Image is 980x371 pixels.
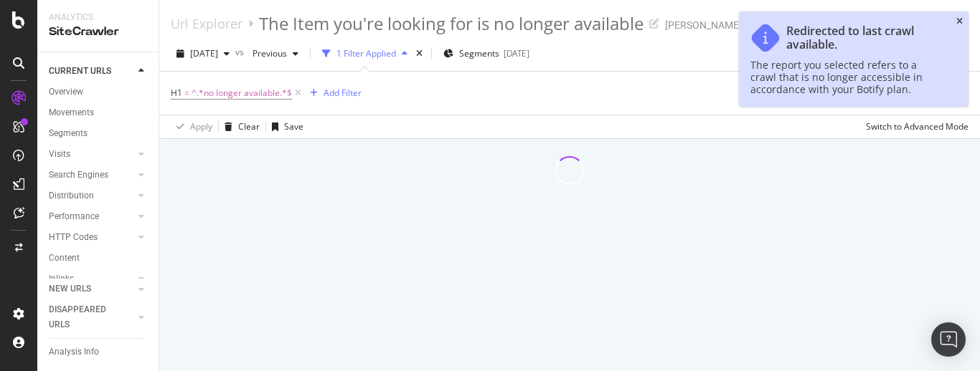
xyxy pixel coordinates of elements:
a: Search Engines [49,168,134,183]
a: HTTP Codes [49,230,134,245]
div: [PERSON_NAME] [665,18,742,32]
div: Clear [238,120,260,132]
a: Url Explorer [171,16,242,32]
div: CURRENT URLS [49,64,111,79]
a: Visits [49,147,134,162]
a: Performance [49,209,134,224]
button: [DATE] [171,42,235,65]
div: close toast [956,17,963,26]
a: Content [49,251,149,266]
div: Distribution [49,188,94,203]
span: H1 [171,87,182,99]
div: HTTP Codes [49,230,98,245]
div: Apply [190,120,212,132]
div: The Item you're looking for is no longer available [259,11,644,36]
button: Segments[DATE] [438,42,535,65]
div: SiteCrawler [49,24,147,40]
button: 1 Filter Applied [316,42,413,65]
a: NEW URLS [49,281,134,297]
div: Open Intercom Messenger [931,322,966,357]
div: The report you selected refers to a crawl that is no longer accessible in accordance with your Bo... [750,59,943,95]
div: Performance [49,209,99,224]
button: Save [266,115,303,138]
button: Apply [171,115,212,138]
a: Movements [49,105,149,120]
div: Add Filter [324,87,362,99]
div: Analysis Info [49,344,99,360]
button: Clear [219,115,260,138]
span: 2025 Sep. 22nd [190,47,218,59]
div: times [413,47,425,61]
a: DISAPPEARED URLS [49,302,134,332]
div: Search Engines [49,168,108,183]
span: Previous [247,47,287,59]
a: Overview [49,85,149,100]
div: Movements [49,105,94,120]
div: 1 Filter Applied [336,47,396,59]
a: Segments [49,126,149,141]
div: [DATE] [504,47,529,59]
div: Analytics [49,11,147,24]
button: Previous [247,42,304,65]
div: Content [49,251,80,266]
span: vs [235,46,247,58]
div: DISAPPEARED URLS [49,302,121,332]
div: Redirected to last crawl available. [786,24,943,52]
span: = [184,87,189,99]
div: Segments [49,126,88,141]
span: Segments [459,47,499,59]
a: Analysis Info [49,344,149,360]
div: Switch to Advanced Mode [866,120,969,132]
button: Switch to Advanced Mode [860,115,969,138]
button: Add Filter [304,85,362,102]
div: Overview [49,85,83,100]
a: Distribution [49,188,134,203]
div: NEW URLS [49,281,91,297]
div: Inlinks [49,271,74,286]
span: ^.*no longer available.*$ [192,83,292,103]
div: Visits [49,147,70,162]
a: CURRENT URLS [49,64,134,79]
div: Save [284,120,303,132]
a: Inlinks [49,271,134,286]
